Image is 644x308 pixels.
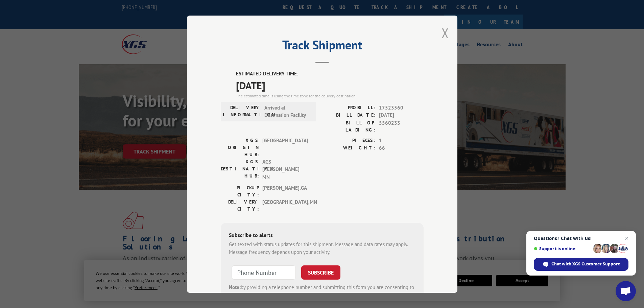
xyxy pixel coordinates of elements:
span: [GEOGRAPHIC_DATA] , MN [262,198,308,213]
span: Support is online [534,246,591,251]
span: XGS [PERSON_NAME] MN [262,158,308,181]
label: PROBILL: [322,104,376,112]
div: Chat with XGS Customer Support [534,258,628,271]
label: ESTIMATED DELIVERY TIME: [236,70,424,78]
span: Arrived at Destination Facility [264,104,310,119]
label: PICKUP CITY: [221,184,259,198]
span: Questions? Chat with us! [534,236,628,241]
label: DELIVERY CITY: [221,198,259,213]
span: [GEOGRAPHIC_DATA] [262,137,308,158]
button: SUBSCRIBE [301,265,340,280]
span: 1 [379,137,424,144]
span: 17523560 [379,104,424,112]
div: by providing a telephone number and submitting this form you are consenting to be contacted by SM... [229,284,415,307]
button: Close modal [442,24,449,42]
span: [DATE] [379,112,424,119]
input: Phone Number [232,265,296,280]
h2: Track Shipment [221,40,424,53]
span: Chat with XGS Customer Support [551,261,620,267]
label: WEIGHT: [322,144,376,152]
div: The estimated time is using the time zone for the delivery destination. [236,93,424,99]
span: [DATE] [236,77,424,93]
span: 66 [379,144,424,152]
span: [PERSON_NAME] , GA [262,184,308,198]
label: PIECES: [322,137,376,144]
div: Get texted with status updates for this shipment. Message and data rates may apply. Message frequ... [229,241,415,256]
strong: Note: [229,284,241,290]
label: BILL OF LADING: [322,119,376,133]
label: XGS ORIGIN HUB: [221,137,259,158]
div: Subscribe to alerts [229,231,415,241]
div: Open chat [616,281,636,301]
span: 5560233 [379,119,424,133]
span: Close chat [623,234,631,242]
label: XGS DESTINATION HUB: [221,158,259,181]
label: DELIVERY INFORMATION: [223,104,261,119]
label: BILL DATE: [322,112,376,119]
